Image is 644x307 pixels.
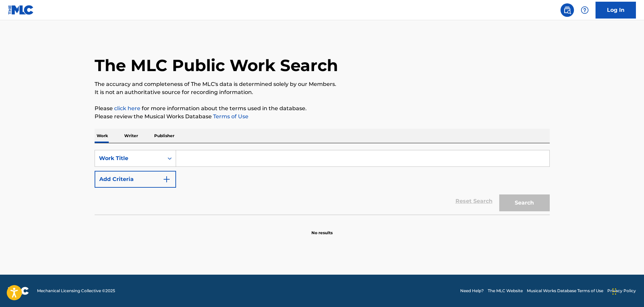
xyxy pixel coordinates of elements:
[163,175,171,183] img: 9d2ae6d4665cec9f34b9.svg
[561,3,574,17] a: Public Search
[95,80,550,88] p: The accuracy and completeness of The MLC's data is determined solely by our Members.
[95,171,176,188] button: Add Criteria
[95,104,550,113] p: Please for more information about the terms used in the database.
[607,288,636,294] a: Privacy Policy
[8,287,29,295] img: logo
[95,55,338,75] h1: The MLC Public Work Search
[488,288,523,294] a: The MLC Website
[99,154,160,162] div: Work Title
[8,5,34,15] img: MLC Logo
[95,150,550,215] form: Search Form
[95,88,550,96] p: It is not an authoritative source for recording information.
[212,113,248,120] a: Terms of Use
[311,222,333,236] p: No results
[578,3,591,17] div: Help
[581,6,589,14] img: help
[596,2,636,19] a: Log In
[122,129,140,143] p: Writer
[527,288,603,294] a: Musical Works Database Terms of Use
[37,288,115,294] span: Mechanical Licensing Collective © 2025
[95,129,110,143] p: Work
[610,275,644,307] iframe: Chat Widget
[95,113,550,121] p: Please review the Musical Works Database
[460,288,484,294] a: Need Help?
[563,6,571,14] img: search
[114,105,140,112] a: click here
[152,129,176,143] p: Publisher
[612,281,616,302] div: Drag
